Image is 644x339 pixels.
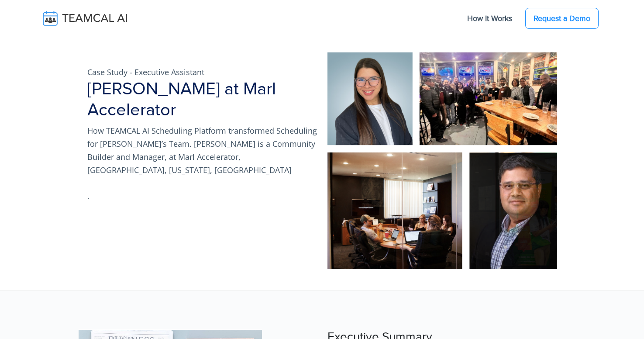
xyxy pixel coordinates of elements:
[87,66,317,79] p: Case Study - Executive Assistant
[327,52,557,269] img: pic
[87,190,317,203] p: .
[87,124,317,176] p: How TEAMCAL AI Scheduling Platform transformed Scheduling for [PERSON_NAME]’s Team. [PERSON_NAME]...
[87,79,317,121] h1: [PERSON_NAME] at Marl Accelerator
[525,8,599,29] a: Request a Demo
[458,9,521,28] a: How It Works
